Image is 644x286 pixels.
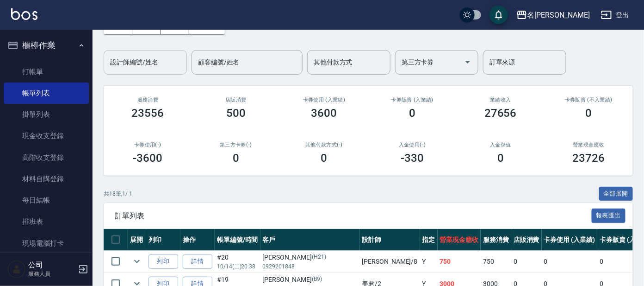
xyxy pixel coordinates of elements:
[226,107,246,120] h3: 500
[542,251,598,273] td: 0
[556,142,622,148] h2: 營業現金應收
[481,251,511,273] td: 750
[128,229,146,251] th: 展開
[379,97,446,103] h2: 卡券販賣 (入業績)
[263,275,358,285] div: [PERSON_NAME]
[312,253,326,262] p: (H21)
[149,254,178,269] button: 列印
[7,260,26,279] img: Person
[215,251,260,273] td: #20
[4,168,89,190] a: 材料自購登錄
[203,142,269,148] h2: 第三方卡券(-)
[468,97,534,103] h2: 業績收入
[203,97,269,103] h2: 店販消費
[592,209,626,223] button: 報表匯出
[511,251,542,273] td: 0
[597,6,633,24] button: 登出
[420,251,438,273] td: Y
[599,187,633,201] button: 全部展開
[573,152,605,165] h3: 23726
[215,229,260,251] th: 帳單編號/時間
[115,97,181,103] h3: 服務消費
[312,275,322,285] p: (B9)
[131,107,164,120] h3: 23556
[359,229,420,251] th: 設計師
[481,229,511,251] th: 服務消費
[527,9,590,21] div: 名[PERSON_NAME]
[359,251,420,273] td: [PERSON_NAME] /8
[115,211,592,221] span: 訂單列表
[311,107,337,120] h3: 3600
[4,61,89,83] a: 打帳單
[4,147,89,168] a: 高階收支登錄
[586,107,592,120] h3: 0
[104,190,132,198] p: 共 18 筆, 1 / 1
[497,152,504,165] h3: 0
[180,229,215,251] th: 操作
[542,229,598,251] th: 卡券使用 (入業績)
[4,211,89,232] a: 排班表
[233,152,239,165] h3: 0
[438,251,481,273] td: 750
[217,262,258,271] p: 10/14 (二) 20:38
[484,107,517,120] h3: 27656
[4,190,89,211] a: 每日結帳
[291,142,357,148] h2: 其他付款方式(-)
[4,125,89,146] a: 現金收支登錄
[592,211,626,220] a: 報表匯出
[321,152,328,165] h3: 0
[115,142,181,148] h2: 卡券使用(-)
[511,229,542,251] th: 店販消費
[556,97,622,103] h2: 卡券販賣 (不入業績)
[4,83,89,104] a: 帳單列表
[4,33,89,57] button: 櫃檯作業
[420,229,438,251] th: 指定
[130,254,144,268] button: expand row
[401,152,424,165] h3: -330
[460,55,475,70] button: Open
[513,6,594,25] button: 名[PERSON_NAME]
[379,142,446,148] h2: 入金使用(-)
[260,229,360,251] th: 客戶
[468,142,534,148] h2: 入金儲值
[28,261,75,270] h5: 公司
[4,104,89,125] a: 掛單列表
[263,262,358,271] p: 0929201848
[183,254,212,269] a: 詳情
[291,97,357,103] h2: 卡券使用 (入業績)
[133,152,162,165] h3: -3600
[489,6,508,24] button: save
[28,270,75,278] p: 服務人員
[438,229,481,251] th: 營業現金應收
[263,253,358,262] div: [PERSON_NAME]
[146,229,180,251] th: 列印
[4,233,89,254] a: 現場電腦打卡
[11,8,37,20] img: Logo
[409,107,415,120] h3: 0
